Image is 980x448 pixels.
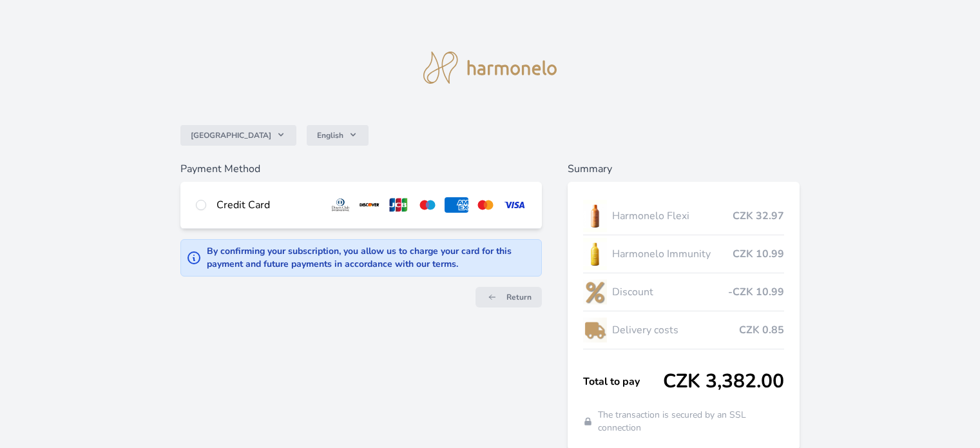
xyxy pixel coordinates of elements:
[216,197,318,213] div: Credit Card
[733,208,784,224] span: CZK 32.97
[191,130,271,141] span: [GEOGRAPHIC_DATA]
[307,125,369,146] button: English
[503,197,526,213] img: visa.svg
[423,52,557,84] img: logo.svg
[598,409,784,434] span: The transaction is secured by an SSL connection
[583,314,608,346] img: delivery-lo.png
[583,374,663,389] span: Total to pay
[476,287,542,307] a: Return
[445,197,468,213] img: amex.svg
[329,197,352,213] img: diners.svg
[612,322,738,338] span: Delivery costs
[387,197,410,213] img: jcb.svg
[663,370,784,393] span: CZK 3,382.00
[180,125,296,146] button: [GEOGRAPHIC_DATA]
[568,161,800,177] h6: Summary
[612,284,727,300] span: Discount
[612,208,732,224] span: Harmonelo Flexi
[416,197,439,213] img: maestro.svg
[583,276,608,308] img: discount-lo.png
[207,245,535,271] div: By confirming your subscription, you allow us to charge your card for this payment and future pay...
[180,161,541,177] h6: Payment Method
[583,238,608,270] img: IMMUNITY_se_stinem_x-lo.jpg
[358,197,381,213] img: discover.svg
[733,246,784,262] span: CZK 10.99
[474,197,497,213] img: mc.svg
[739,322,784,338] span: CZK 0.85
[583,200,608,232] img: CLEAN_FLEXI_se_stinem_x-hi_(1)-lo.jpg
[728,284,784,300] span: -CZK 10.99
[317,130,343,141] span: English
[506,292,532,302] span: Return
[612,246,732,262] span: Harmonelo Immunity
